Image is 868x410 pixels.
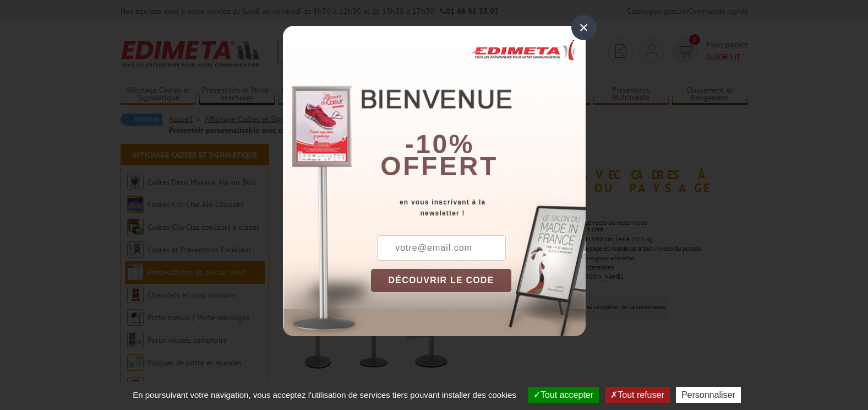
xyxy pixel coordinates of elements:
b: -10% [405,130,474,159]
button: DÉCOUVRIR LE CODE [371,269,512,292]
div: × [571,15,597,40]
button: Personnaliser (fenêtre modale) [676,387,741,403]
input: votre@email.com [377,235,506,261]
button: Tout refuser [605,387,669,403]
span: En poursuivant votre navigation, vous acceptez l'utilisation de services tiers pouvant installer ... [127,390,522,400]
button: Tout accepter [528,387,599,403]
font: offert [380,152,498,181]
div: en vous inscrivant à la newsletter ! [371,197,586,219]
